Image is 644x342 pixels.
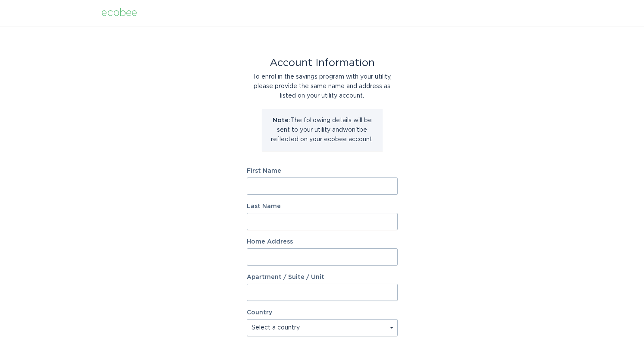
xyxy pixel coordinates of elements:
label: Apartment / Suite / Unit [247,274,398,280]
label: Last Name [247,203,398,209]
div: Account Information [247,58,398,68]
label: Home Address [247,239,398,245]
p: The following details will be sent to your utility and won't be reflected on your ecobee account. [268,116,376,144]
div: ecobee [101,8,137,18]
strong: Note: [273,117,290,123]
div: To enrol in the savings program with your utility, please provide the same name and address as li... [247,72,398,101]
label: Country [247,310,272,316]
label: First Name [247,168,398,174]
